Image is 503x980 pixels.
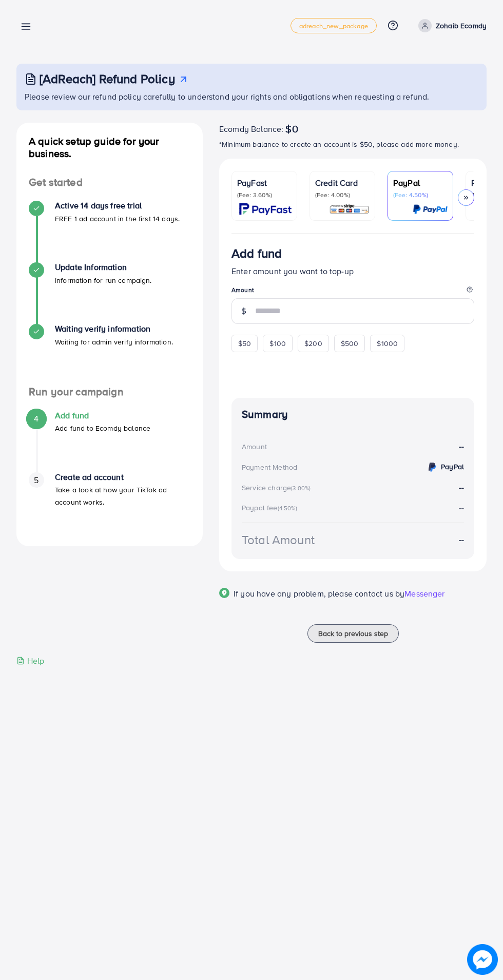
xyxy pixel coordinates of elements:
[219,588,229,598] img: Popup guide
[55,411,150,420] h4: Add fund
[55,274,152,286] p: Information for run campaign.
[34,474,38,486] span: 5
[404,588,444,599] span: Messenger
[239,203,292,215] img: card
[278,504,297,512] small: (4.50%)
[16,324,203,386] li: Waiting verify information
[393,191,448,199] p: (Fee: 4.50%)
[34,413,38,425] span: 4
[55,324,173,334] h4: Waiting verify information
[242,462,297,472] div: Payment Method
[234,588,404,599] span: If you have any problem, please contact us by
[55,336,173,348] p: Waiting for admin verify information.
[55,484,190,508] p: Take a look at how your TikTok ad account works.
[242,503,300,513] div: Paypal fee
[16,472,203,534] li: Create ad account
[16,262,203,324] li: Update Information
[55,262,152,272] h4: Update Information
[315,177,370,189] p: Credit Card
[315,191,370,199] p: (Fee: 4.00%)
[16,655,45,667] div: Help
[459,482,464,493] strong: --
[231,285,474,298] legend: Amount
[413,203,448,215] img: card
[467,944,498,975] img: image
[307,624,399,643] button: Back to previous step
[242,408,464,421] h4: Summary
[318,628,388,639] span: Back to previous step
[219,123,283,135] span: Ecomdy Balance:
[441,462,464,472] strong: PayPal
[231,246,282,261] h3: Add fund
[25,90,480,103] p: Please review our refund policy carefully to understand your rights and obligations when requesti...
[426,461,438,473] img: credit
[55,213,180,225] p: FREE 1 ad account in the first 14 days.
[55,472,190,482] h4: Create ad account
[237,177,292,189] p: PayFast
[242,531,315,549] div: Total Amount
[55,422,150,434] p: Add fund to Ecomdy balance
[16,386,203,398] h4: Run your campaign
[40,71,175,86] h3: [AdReach] Refund Policy
[16,135,203,160] h4: A quick setup guide for your business.
[242,483,314,493] div: Service charge
[341,338,359,349] span: $500
[291,18,377,33] a: adreach_new_package
[242,441,267,452] div: Amount
[238,338,251,349] span: $50
[16,176,203,189] h4: Get started
[237,191,292,199] p: (Fee: 3.60%)
[299,23,368,29] span: adreach_new_package
[459,440,464,452] strong: --
[329,203,370,215] img: card
[436,20,487,32] p: Zohaib Ecomdy
[55,201,180,210] h4: Active 14 days free trial
[285,123,298,135] span: $0
[304,338,322,349] span: $200
[377,338,398,349] span: $1000
[269,338,286,349] span: $100
[414,19,487,32] a: Zohaib Ecomdy
[291,484,311,492] small: (3.00%)
[16,201,203,262] li: Active 14 days free trial
[459,502,464,513] strong: --
[393,177,448,189] p: PayPal
[16,411,203,472] li: Add fund
[219,138,487,150] p: *Minimum balance to create an account is $50, please add more money.
[231,265,474,277] p: Enter amount you want to top-up
[459,534,464,546] strong: --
